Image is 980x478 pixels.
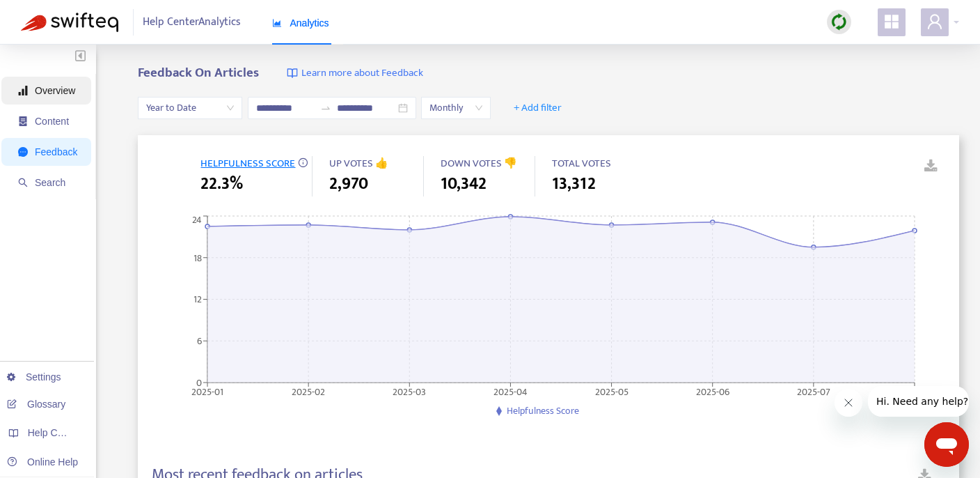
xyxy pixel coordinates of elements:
span: Content [35,116,69,127]
span: Learn more about Feedback [301,65,423,82]
tspan: 6 [197,333,202,349]
a: Glossary [7,399,65,410]
span: UP VOTES 👍 [329,155,388,172]
iframe: Message from company [868,386,969,417]
span: Help Center Analytics [143,9,241,36]
iframe: Close message [835,389,862,417]
tspan: 18 [193,249,202,265]
tspan: 2025-03 [393,383,427,399]
span: message [18,147,28,157]
tspan: 2025-04 [493,383,528,399]
span: Feedback [35,146,77,157]
tspan: 0 [196,374,202,390]
span: HELPFULNESS SCORE [200,155,295,172]
span: Helpfulness Score [507,403,579,419]
tspan: 24 [192,212,202,228]
img: Swifteq [21,13,118,32]
button: + Add filter [503,97,572,119]
span: signal [18,86,28,95]
tspan: 2025-05 [595,383,629,399]
iframe: Button to launch messaging window [924,422,969,467]
span: to [320,102,331,114]
span: Help Centers [28,427,85,438]
span: TOTAL VOTES [552,155,611,172]
span: area-chart [272,18,282,28]
span: search [18,178,28,187]
span: swap-right [320,102,331,114]
img: sync.dc5367851b00ba804db3.png [830,13,848,31]
a: Learn more about Feedback [287,65,423,82]
span: 13,312 [552,171,596,196]
span: appstore [883,13,900,30]
tspan: 2025-08 [898,383,931,399]
span: + Add filter [514,100,562,116]
span: Monthly [429,98,482,118]
span: Year to Date [146,98,234,118]
b: Feedback On Articles [138,62,259,84]
span: user [926,13,943,30]
span: 22.3% [200,171,243,196]
span: 2,970 [329,171,368,196]
tspan: 12 [193,291,202,307]
a: Settings [7,371,61,383]
span: DOWN VOTES 👎 [441,155,517,172]
span: 10,342 [441,171,487,196]
span: Analytics [272,17,329,29]
tspan: 2025-07 [797,383,830,399]
img: image-link [287,68,298,79]
tspan: 2025-06 [696,383,729,399]
a: Online Help [7,456,78,468]
span: Search [35,177,65,188]
span: Overview [35,85,75,96]
tspan: 2025-01 [191,383,223,399]
tspan: 2025-02 [292,383,326,399]
span: container [18,116,28,126]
